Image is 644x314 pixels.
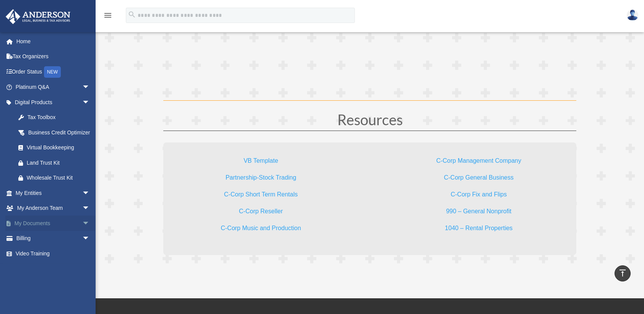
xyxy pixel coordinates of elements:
a: C-Corp General Business [444,174,514,185]
a: C-Corp Reseller [239,208,283,218]
span: arrow_drop_down [82,231,98,247]
a: C-Corp Fix and Flips [450,191,507,201]
a: My Documentsarrow_drop_down [5,216,101,231]
a: VB Template [244,157,278,168]
a: 990 – General Nonprofit [446,208,511,218]
a: Business Credit Optimizer [11,125,101,140]
a: Tax Toolbox [11,110,101,125]
a: C-Corp Music and Production [221,225,301,235]
a: Platinum Q&Aarrow_drop_down [5,80,101,95]
div: Wholesale Trust Kit [27,173,92,183]
div: Tax Toolbox [27,113,92,122]
a: 1040 – Rental Properties [445,225,512,235]
i: vertical_align_top [618,268,627,278]
span: arrow_drop_down [82,95,98,110]
a: C-Corp Short Term Rentals [224,191,298,201]
a: My Entitiesarrow_drop_down [5,185,101,201]
h1: Resources [163,112,576,131]
div: Virtual Bookkeeping [27,143,88,152]
a: menu [103,13,112,20]
img: User Pic [627,10,638,21]
a: Virtual Bookkeeping [11,140,98,155]
a: Tax Organizers [5,49,101,64]
img: Anderson Advisors Platinum Portal [3,9,73,24]
a: Wholesale Trust Kit [11,170,101,186]
span: arrow_drop_down [82,216,98,231]
a: Digital Productsarrow_drop_down [5,95,101,110]
div: Land Trust Kit [27,158,92,168]
a: Order StatusNEW [5,64,101,80]
i: menu [103,11,112,20]
a: My Anderson Teamarrow_drop_down [5,201,101,216]
a: Home [5,34,101,49]
div: Business Credit Optimizer [27,128,92,137]
a: Video Training [5,246,101,261]
a: Land Trust Kit [11,155,101,170]
span: arrow_drop_down [82,80,98,95]
span: arrow_drop_down [82,201,98,216]
a: vertical_align_top [615,265,631,281]
span: arrow_drop_down [82,185,98,201]
div: NEW [44,66,61,78]
a: Partnership-Stock Trading [226,174,296,185]
a: Billingarrow_drop_down [5,231,101,246]
a: C-Corp Management Company [436,157,521,168]
i: search [128,10,136,19]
